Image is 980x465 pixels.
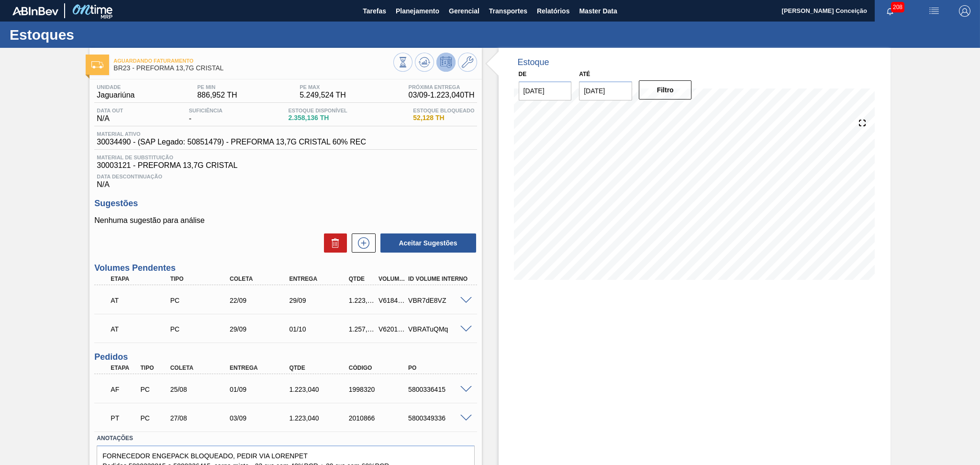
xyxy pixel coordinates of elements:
[406,386,473,393] div: 5800336415
[94,170,477,189] div: N/A
[346,414,413,422] div: 2010866
[94,263,477,273] h3: Volumes Pendentes
[138,365,169,371] div: Tipo
[97,108,123,113] span: Data out
[197,91,237,100] span: 886,952 TH
[288,108,347,113] span: Estoque Disponível
[111,386,137,393] p: AF
[97,174,474,179] span: Data Descontinuação
[376,232,477,254] div: Aceitar Sugestões
[363,5,386,17] span: Tarefas
[406,414,473,422] div: 5800349336
[639,80,692,100] button: Filtro
[346,325,378,333] div: 1.257,984
[108,365,139,371] div: Etapa
[319,233,347,253] div: Excluir Sugestões
[168,297,235,304] div: Pedido de Compra
[287,365,354,371] div: Qtde
[406,365,473,371] div: PO
[97,138,366,146] span: 30034490 - (SAP Legado: 50851479) - PREFORMA 13,7G CRISTAL 60% REC
[168,386,235,393] div: 25/08/2025
[489,5,527,17] span: Transportes
[187,108,225,123] div: -
[138,414,169,422] div: Pedido de Compra
[111,414,137,422] p: PT
[376,276,407,282] div: Volume Portal
[518,57,549,67] div: Estoque
[579,71,590,77] label: Até
[875,4,905,18] button: Notificações
[189,108,223,113] span: Suficiência
[288,114,347,122] span: 2.358,136 TH
[287,386,354,393] div: 1.223,040
[91,61,103,68] img: Ícone
[409,84,475,90] span: Próxima Entrega
[413,108,474,113] span: Estoque Bloqueado
[406,297,473,304] div: VBR7dE8VZ
[287,297,354,304] div: 29/09/2025
[537,5,569,17] span: Relatórios
[108,408,139,429] div: Pedido em Trânsito
[111,297,173,304] p: AT
[458,53,477,72] button: Ir ao Master Data / Geral
[346,297,378,304] div: 1.223,040
[94,352,477,362] h3: Pedidos
[111,325,173,333] p: AT
[346,386,413,393] div: 1998320
[10,29,179,40] h1: Estoques
[227,276,294,282] div: Coleta
[346,365,413,371] div: Código
[113,65,393,72] span: BR23 - PREFORMA 13,7G CRISTAL
[108,379,139,400] div: Aguardando Faturamento
[138,386,169,393] div: Pedido de Compra
[287,414,354,422] div: 1.223,040
[97,432,474,445] label: Anotações
[113,58,393,64] span: Aguardando Faturamento
[227,386,294,393] div: 01/09/2025
[94,216,477,225] p: Nenhuma sugestão para análise
[413,114,474,122] span: 52,128 TH
[519,81,572,100] input: dd/mm/yyyy
[579,81,632,100] input: dd/mm/yyyy
[12,7,58,15] img: TNhmsLtSVTkK8tSr43FrP2fwEKptu5GPRR3wAAAABJRU5ErkJggg==
[376,325,407,333] div: V620161
[97,131,366,137] span: Material ativo
[300,91,346,100] span: 5.249,524 TH
[406,276,473,282] div: Id Volume Interno
[97,155,474,160] span: Material de Substituição
[94,108,125,123] div: N/A
[108,319,175,340] div: Aguardando Informações de Transporte
[168,325,235,333] div: Pedido de Compra
[94,199,477,209] h3: Sugestões
[168,276,235,282] div: Tipo
[97,91,134,100] span: Jaguariúna
[287,276,354,282] div: Entrega
[891,2,904,12] span: 208
[287,325,354,333] div: 01/10/2025
[380,233,476,253] button: Aceitar Sugestões
[108,276,175,282] div: Etapa
[579,5,617,17] span: Master Data
[436,53,456,72] button: Desprogramar Estoque
[406,325,473,333] div: VBRATuQMq
[346,276,378,282] div: Qtde
[168,414,235,422] div: 27/08/2025
[300,84,346,90] span: PE MAX
[959,5,970,17] img: Logout
[928,5,940,17] img: userActions
[227,297,294,304] div: 22/09/2025
[197,84,237,90] span: PE MIN
[97,84,134,90] span: Unidade
[227,325,294,333] div: 29/09/2025
[108,290,175,311] div: Aguardando Informações de Transporte
[227,414,294,422] div: 03/09/2025
[393,53,412,72] button: Visão Geral dos Estoques
[449,5,479,17] span: Gerencial
[415,53,434,72] button: Atualizar Gráfico
[97,161,474,170] span: 30003121 - PREFORMA 13,7G CRISTAL
[347,233,376,253] div: Nova sugestão
[409,91,475,100] span: 03/09 - 1.223,040 TH
[227,365,294,371] div: Entrega
[168,365,235,371] div: Coleta
[396,5,439,17] span: Planejamento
